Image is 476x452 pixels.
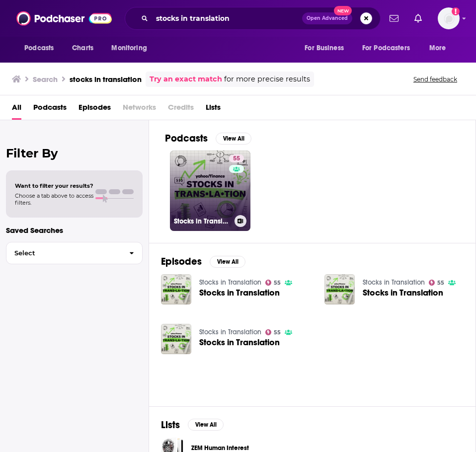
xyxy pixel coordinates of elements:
[438,7,460,29] button: Show profile menu
[161,255,245,268] a: EpisodesView All
[265,280,281,286] a: 55
[79,99,111,120] a: Episodes
[324,274,355,304] img: Stocks in Translation
[437,281,444,285] span: 55
[363,289,443,297] a: Stocks in Translation
[165,132,208,145] h2: Podcasts
[6,226,143,235] p: Saved Searches
[33,75,58,84] h3: Search
[429,280,445,286] a: 55
[363,278,425,287] a: Stocks in Translation
[168,99,194,120] span: Credits
[6,146,143,160] h2: Filter By
[438,7,460,29] img: User Profile
[274,281,281,285] span: 55
[265,329,281,335] a: 55
[452,7,460,15] svg: Add a profile image
[174,217,231,226] h3: Stocks in Translation
[12,99,21,120] a: All
[233,154,240,164] span: 55
[125,7,381,30] div: Search podcasts, credits, & more...
[72,41,93,55] span: Charts
[161,274,191,304] img: Stocks in Translation
[410,10,426,27] a: Show notifications dropdown
[216,133,251,145] button: View All
[15,182,93,189] span: Want to filter your results?
[161,419,224,431] a: ListsView All
[150,74,222,85] a: Try an exact match
[24,41,54,55] span: Podcasts
[15,192,93,206] span: Choose a tab above to access filters.
[362,41,410,55] span: For Podcasters
[161,255,202,268] h2: Episodes
[165,132,251,145] a: PodcastsView All
[199,328,261,336] a: Stocks in Translation
[16,9,112,28] img: Podchaser - Follow, Share and Rate Podcasts
[104,39,159,58] button: open menu
[70,75,142,84] h3: stocks in translation
[6,242,143,264] button: Select
[274,330,281,335] span: 55
[302,12,352,24] button: Open AdvancedNew
[152,10,302,26] input: Search podcasts, credits, & more...
[199,289,280,297] a: Stocks in Translation
[17,39,67,58] button: open menu
[6,250,121,256] span: Select
[305,41,344,55] span: For Business
[356,39,424,58] button: open menu
[199,278,261,287] a: Stocks in Translation
[123,99,156,120] span: Networks
[210,256,245,268] button: View All
[298,39,356,58] button: open menu
[188,419,224,431] button: View All
[429,41,446,55] span: More
[111,41,147,55] span: Monitoring
[307,16,348,21] span: Open Advanced
[170,151,250,231] a: 55Stocks in Translation
[206,99,221,120] a: Lists
[33,99,67,120] a: Podcasts
[386,10,402,27] a: Show notifications dropdown
[66,39,99,58] a: Charts
[438,7,460,29] span: Logged in as ayhabernathy
[161,324,191,354] img: Stocks in Translation
[422,39,459,58] button: open menu
[199,338,280,347] a: Stocks in Translation
[161,419,180,431] h2: Lists
[229,154,244,162] a: 55
[334,6,352,15] span: New
[410,75,460,83] button: Send feedback
[224,74,310,85] span: for more precise results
